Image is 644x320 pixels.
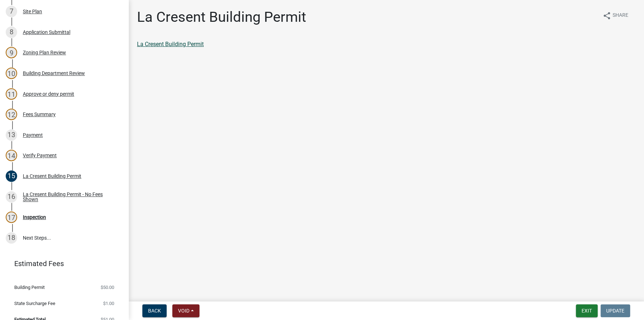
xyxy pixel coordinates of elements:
div: 16 [6,191,17,202]
div: 17 [6,211,17,223]
span: Update [606,308,624,314]
span: State Surcharge Fee [14,301,55,306]
span: Back [148,308,161,314]
span: $1.00 [103,301,114,306]
i: share [603,11,611,20]
button: Exit [576,304,598,317]
div: Site Plan [23,9,42,14]
div: 9 [6,47,17,58]
div: Zoning Plan Review [23,50,66,55]
div: Approve or deny permit [23,91,74,96]
div: 14 [6,150,17,161]
div: La Cresent Building Permit - No Fees Shown [23,192,117,202]
div: 7 [6,6,17,17]
div: Inspection [23,215,46,220]
button: Update [600,304,630,317]
span: Void [178,308,189,314]
button: shareShare [597,9,634,22]
button: Back [142,304,167,317]
a: La Cresent Building Permit [137,41,204,47]
div: 11 [6,88,17,100]
div: 15 [6,170,17,182]
div: Verify Payment [23,153,57,158]
a: Estimated Fees [6,256,117,271]
div: 13 [6,129,17,141]
h1: La Cresent Building Permit [137,9,306,26]
span: Share [613,11,628,20]
span: Building Permit [14,285,45,290]
div: Building Department Review [23,71,85,76]
div: Fees Summary [23,112,56,117]
div: 12 [6,109,17,120]
span: $50.00 [101,285,114,290]
button: Void [172,304,199,317]
div: 18 [6,232,17,244]
div: Application Submittal [23,30,70,35]
div: 10 [6,67,17,79]
div: La Cresent Building Permit [23,174,81,179]
div: 8 [6,26,17,38]
div: Payment [23,132,43,137]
